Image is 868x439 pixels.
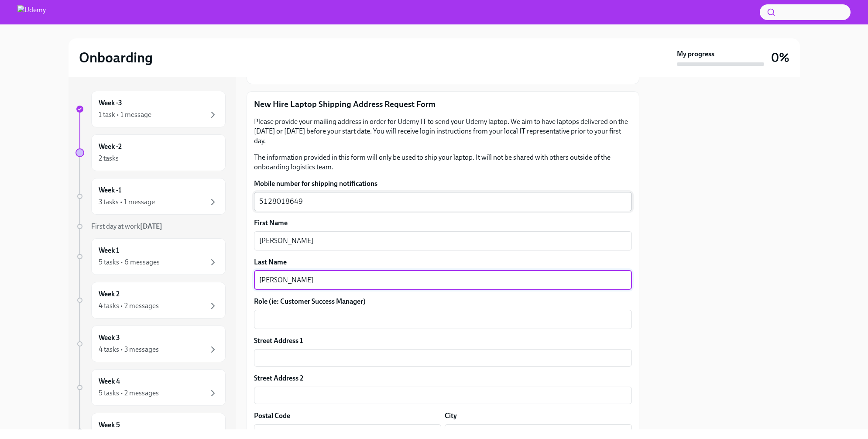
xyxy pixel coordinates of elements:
h6: Week 1 [99,246,119,255]
h2: Onboarding [79,49,153,66]
div: 5 tasks • 6 messages [99,257,160,267]
a: Week -31 task • 1 message [75,91,226,127]
h6: Week -3 [99,98,122,108]
div: 4 tasks • 2 messages [99,301,159,311]
h6: Week 3 [99,333,120,343]
label: Postal Code [254,411,290,421]
p: New Hire Laptop Shipping Address Request Form [254,99,632,110]
label: Mobile number for shipping notifications [254,179,632,189]
a: Week 34 tasks • 3 messages [75,326,226,362]
div: 5 tasks • 2 messages [99,388,159,398]
label: First Name [254,218,632,228]
h6: Week 4 [99,377,120,386]
h6: Week 2 [99,289,120,299]
label: Street Address 1 [254,336,303,346]
label: Street Address 2 [254,374,303,383]
strong: My progress [677,49,714,59]
label: City [445,411,457,421]
h6: Week -1 [99,185,121,195]
a: Week -13 tasks • 1 message [75,178,226,215]
p: Please provide your mailing address in order for Udemy IT to send your Udemy laptop. We aim to ha... [254,117,632,146]
strong: [DATE] [140,222,162,230]
h6: Week -2 [99,142,122,151]
a: Week 45 tasks • 2 messages [75,369,226,406]
a: Week 24 tasks • 2 messages [75,282,226,319]
a: Week 15 tasks • 6 messages [75,238,226,275]
div: 2 tasks [99,154,119,163]
label: Last Name [254,257,632,267]
h3: 0% [771,50,789,65]
label: Role (ie: Customer Success Manager) [254,297,632,306]
div: 3 tasks • 1 message [99,197,155,207]
textarea: 5128018649 [259,196,627,207]
div: 1 task • 1 message [99,110,151,120]
textarea: [PERSON_NAME] [259,236,627,246]
textarea: [PERSON_NAME] [259,275,627,285]
a: First day at work[DATE] [75,222,226,231]
div: 4 tasks • 3 messages [99,345,159,354]
span: First day at work [91,222,162,230]
p: The information provided in this form will only be used to ship your laptop. It will not be share... [254,153,632,172]
h6: Week 5 [99,420,120,430]
a: Week -22 tasks [75,134,226,171]
img: Udemy [17,5,46,19]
